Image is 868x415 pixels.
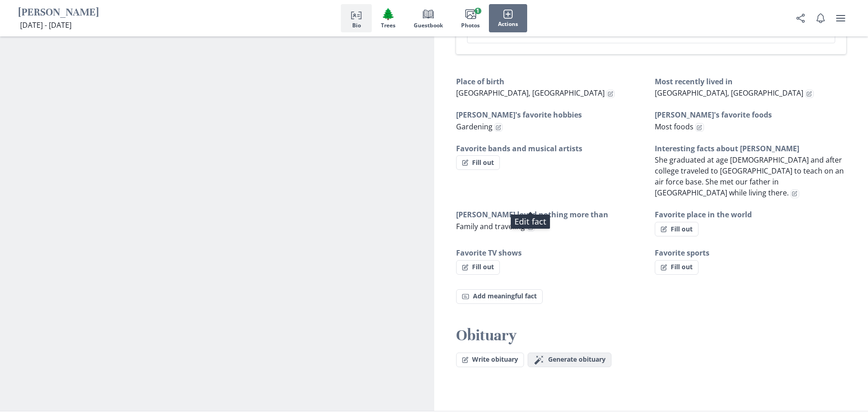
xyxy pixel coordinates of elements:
[456,122,493,132] span: Gardening
[352,22,361,29] span: Bio
[528,353,611,367] button: Generate obituary
[456,353,524,367] button: Write obituary
[341,4,372,32] button: Bio
[456,155,500,170] button: Fill out
[20,20,72,30] span: [DATE] - [DATE]
[461,22,480,29] span: Photos
[489,4,527,32] button: Actions
[527,223,535,231] button: Edit fact
[655,88,803,98] span: [GEOGRAPHIC_DATA], [GEOGRAPHIC_DATA]
[456,76,647,87] h3: Place of birth
[655,143,846,154] h3: Interesting facts about [PERSON_NAME]
[414,22,443,29] span: Guestbook
[655,209,846,220] h3: Favorite place in the world
[456,289,543,304] button: Add meaningful fact
[832,9,850,27] button: user menu
[456,209,647,220] h3: [PERSON_NAME] loved nothing more than
[381,7,395,20] span: Tree
[812,9,830,27] button: Notifications
[381,22,395,29] span: Trees
[606,90,615,98] button: Edit fact
[805,90,814,98] button: Edit fact
[18,6,99,20] h1: [PERSON_NAME]
[405,4,452,32] button: Guestbook
[456,221,525,231] span: Family and traveling
[655,222,699,236] button: Fill out
[655,76,846,87] h3: Most recently lived in
[456,260,500,275] button: Fill out
[791,9,810,27] button: Share Obituary
[474,8,481,14] span: 1
[655,109,846,120] h3: [PERSON_NAME]'s favorite foods
[791,190,799,198] button: Edit fact
[456,143,647,154] h3: Favorite bands and musical artists
[655,155,844,198] span: She graduated at age [DEMOGRAPHIC_DATA] and after college traveled to [GEOGRAPHIC_DATA] to teach ...
[372,4,405,32] button: Trees
[456,109,647,120] h3: [PERSON_NAME]'s favorite hobbies
[452,4,489,32] button: Photos
[548,356,606,364] span: Generate obituary
[456,88,605,98] span: [GEOGRAPHIC_DATA], [GEOGRAPHIC_DATA]
[456,326,847,345] h2: Obituary
[456,247,647,258] h3: Favorite TV shows
[655,122,693,132] span: Most foods
[655,260,699,275] button: Fill out
[498,21,518,27] span: Actions
[655,247,846,258] h3: Favorite sports
[695,123,704,132] button: Edit fact
[494,123,503,132] button: Edit fact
